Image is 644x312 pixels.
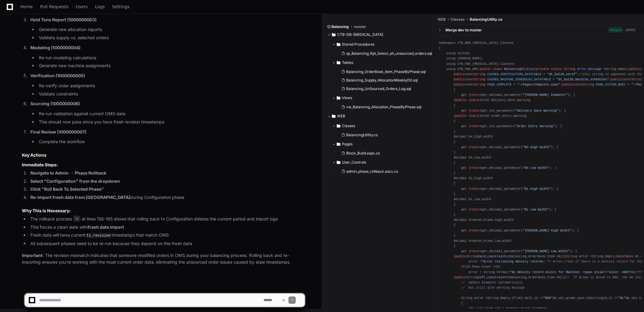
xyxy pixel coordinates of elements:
span: sp_Balancing_Rpt_Select_all_unsourced_orders.sql [346,51,432,56]
span: Balancing [332,24,349,29]
span: return [470,109,482,113]
li: Generate new machine assignments [37,62,305,69]
div: Merge dev to master [445,28,482,33]
span: = [628,83,629,86]
span: String [583,83,594,86]
span: String [474,83,486,86]
span: Settings [112,5,129,9]
li: during Configuration phase [29,194,305,201]
button: CTB-DB-[MEDICAL_DATA] [327,30,428,40]
span: "B1 Low Width" [523,208,549,211]
span: return [470,229,482,232]
span: = [553,78,555,81]
span: String [566,255,577,258]
svg: Directory [337,41,340,48]
button: BalancingUtility.cs [339,131,424,139]
button: User_Controls [332,158,428,167]
span: Pages [342,142,353,147]
span: "Error retrieving density records: " [482,260,549,263]
li: Validate constraints [37,91,305,98]
span: public [611,78,622,81]
span: public [455,255,467,258]
strong: Select "Configuration" from the dropdown [30,179,120,184]
span: return [470,166,482,170]
span: public [455,98,467,102]
span: String [474,72,486,76]
span: BalancingUtility [504,67,534,71]
span: DataTable [616,255,633,258]
span: Block_Build.aspx.cs [346,151,380,156]
li: Re-run modeling calculations [37,54,305,61]
button: admin_phase_rollback.ascx.cs [339,167,424,176]
svg: Directory [337,59,340,66]
strong: Re-import fresh data from [GEOGRAPHIC_DATA] [30,195,130,200]
span: "dt_bal20_verif" [547,72,577,76]
span: = [641,255,642,258]
span: = [513,83,515,86]
button: WEB [327,111,428,121]
button: Balancing_OrderBook_Item_PhaseByPhase.sql [339,68,429,76]
button: Classes [332,121,428,131]
span: String [474,78,486,81]
button: Pages [332,139,428,149]
span: "B4 High Width" [523,145,551,149]
span: String [631,78,642,81]
span: error_message [577,67,601,71]
span: CTB-DB-[MEDICAL_DATA] [337,32,383,37]
span: PAGE_COMPLETE [487,83,512,86]
span: private [536,67,549,71]
span: Classes [451,17,465,22]
span: return [470,208,482,211]
span: // Update diameter automatically [461,281,523,284]
div: [DATE] [625,28,635,32]
span: Balancing_OrderBook_Item_PhaseByPhase.sql [346,69,426,74]
span: "[PERSON_NAME] Low Width" [523,249,570,253]
span: Balancing_Supply_AllocationWeeklyDtl.sql [346,78,418,83]
span: Merged [608,27,623,33]
p: : The revision mismatch indicates that someone modified orders in OMS during your balancing proce... [22,252,305,266]
span: Balancing_UnSourced_Orders_Log.sql [346,86,411,91]
span: if [461,265,465,269]
span: "Delivery Date Warning" [515,109,558,113]
span: return [470,145,482,149]
strong: Verification (1000000005) [30,73,85,78]
span: public [454,78,465,81]
span: admin_phase_rollback.ascx.cs [346,169,398,174]
span: static [469,98,480,102]
span: public [454,72,465,76]
span: "~/Pages/Complete.aspx" [517,83,560,86]
span: "Order Entry Warning" [515,124,554,128]
span: (Balancing_OrderBook_Item obj) [508,276,564,279]
span: WEB [337,114,346,119]
span: CACHED_VERIFICATION_DATATABLE [487,72,542,76]
span: public [455,276,467,279]
span: (Balancing_OrderBook_Item obj) [508,255,564,258]
span: static [551,67,562,71]
span: = [543,72,545,76]
button: Views [332,93,433,103]
li: Re-run validation against current OMS data [37,110,305,117]
strong: Important [22,253,43,258]
svg: Directory [332,31,336,38]
span: Stored Procedures [342,42,375,47]
span: Views [342,95,353,100]
span: User_Controls [342,160,366,165]
span: CACHED_MACHINE_SCHEDULES_DATATABLE [487,78,551,81]
span: 13 [73,216,80,222]
span: error [579,255,588,258]
strong: Click "Roll Back To Selected Phase" [30,186,104,192]
button: vw_Balancing_Allocation_PhaseByPhase.sql [339,103,429,111]
li: Re-verify order assignments [37,82,305,89]
svg: Directory [337,159,340,166]
span: "[PERSON_NAME] High Width" [523,229,571,232]
button: Balancing_Supply_AllocationWeeklyDtl.sql [339,76,429,85]
span: = [590,255,592,258]
span: return [470,187,482,191]
span: master [354,24,366,29]
span: public [562,83,573,86]
code: ts_revision [85,233,112,238]
span: "[PERSON_NAME] Diameter" [523,93,568,97]
span: BalancingUtility.cs [470,17,503,22]
strong: Modeling (1000000004) [30,45,80,50]
span: "B1 High Width" [523,187,551,191]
